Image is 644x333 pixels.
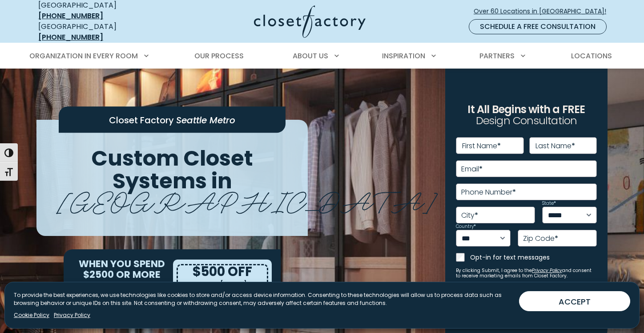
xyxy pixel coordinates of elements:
[542,201,556,206] label: State
[23,44,621,69] nav: Primary Menu
[38,21,167,43] div: [GEOGRAPHIC_DATA]
[57,179,437,219] span: [GEOGRAPHIC_DATA]
[479,51,515,61] span: Partners
[523,235,558,242] label: Zip Code
[456,268,597,279] small: By clicking Submit, I agree to the and consent to receive marketing emails from Closet Factory.
[474,7,613,16] span: Over 60 Locations in [GEOGRAPHIC_DATA]!
[532,267,562,274] a: Privacy Policy
[461,189,516,196] label: Phone Number
[14,291,512,307] p: To provide the best experiences, we use technologies like cookies to store and/or access device i...
[14,311,49,319] a: Cookie Policy
[461,166,483,173] label: Email
[29,51,138,61] span: Organization in Every Room
[535,142,575,150] label: Last Name
[571,51,612,61] span: Locations
[469,19,607,34] a: Schedule a Free Consultation
[461,212,478,219] label: City
[467,102,585,117] span: It All Begins with a FREE
[197,278,248,291] p: UNTIL [DATE]
[462,142,501,150] label: First Name
[38,32,103,42] a: [PHONE_NUMBER]
[476,114,577,128] span: Design Consultation
[456,224,476,229] label: Country
[92,280,151,297] a: View Details
[176,114,235,126] span: Seattle Metro
[194,51,244,61] span: Our Process
[109,114,174,126] span: Closet Factory
[470,253,597,262] label: Opt-in for text messages
[38,11,103,21] a: [PHONE_NUMBER]
[293,51,328,61] span: About Us
[91,143,253,196] span: Custom Closet Systems in
[519,291,630,311] button: ACCEPT
[473,4,614,19] a: Over 60 Locations in [GEOGRAPHIC_DATA]!
[254,5,366,38] img: Closet Factory Logo
[382,51,425,61] span: Inspiration
[79,257,165,281] span: WHEN YOU SPEND $2500 OR MORE
[54,311,90,319] a: Privacy Policy
[193,263,252,280] span: $500 OFF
